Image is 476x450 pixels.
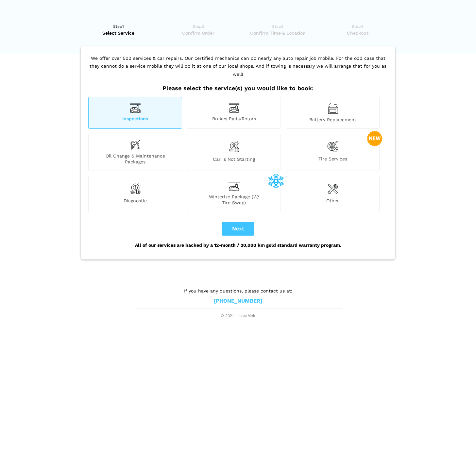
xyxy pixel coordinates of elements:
[240,30,315,36] span: Confirm Time & Location
[214,298,262,305] a: [PHONE_NUMBER]
[87,85,389,92] h2: Please select the service(s) you would like to book:
[89,153,182,165] span: Oil Change & Maintenance Packages
[135,313,341,319] span: © 2021 - instaMek
[87,54,389,85] p: We offer over 500 services & car repairs. Our certified mechanics can do nearly any auto repair j...
[187,116,280,123] span: Brakes Pads/Rotors
[87,236,389,255] div: All of our services are backed by a 12-month / 20,000 km gold standard warranty program.
[222,222,254,236] button: Next
[187,156,280,165] span: Car is not starting
[161,30,236,36] span: Confirm Order
[161,23,236,36] a: Step2
[286,156,379,165] span: Tire Services
[286,117,379,123] span: Battery Replacement
[81,30,156,36] span: Select Service
[187,194,280,206] span: Winterize Package (W/ Tire Swap)
[81,23,156,36] a: Step1
[367,131,382,146] img: new-badge-2-48.png
[320,23,395,36] a: Step4
[89,198,182,206] span: Diagnostic
[89,116,182,123] span: Inspections
[240,23,315,36] a: Step3
[320,30,395,36] span: Checkout
[135,287,341,294] p: If you have any questions, please contact us at:
[286,198,379,206] span: Other
[268,173,284,189] img: winterize-icon_1.png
